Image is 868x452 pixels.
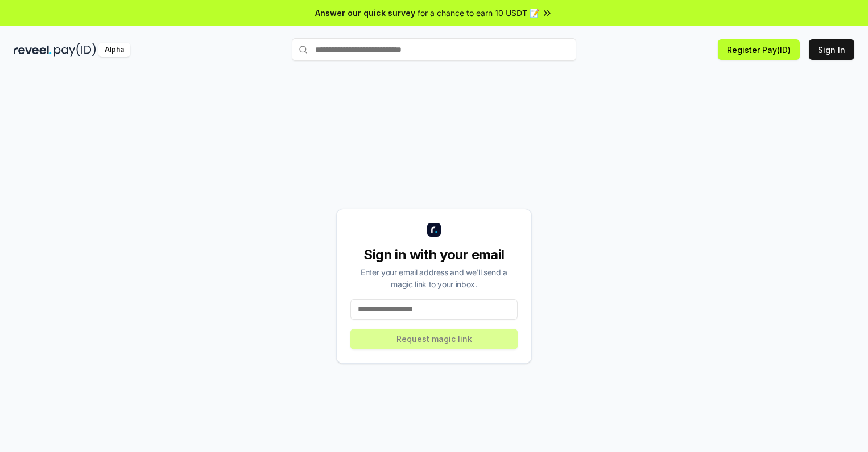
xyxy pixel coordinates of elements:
button: Sign In [809,39,854,60]
div: Enter your email address and we’ll send a magic link to your inbox. [350,266,518,290]
img: pay_id [54,43,96,57]
div: Alpha [98,43,130,57]
span: Answer our quick survey [315,7,415,19]
button: Register Pay(ID) [718,39,800,60]
div: Sign in with your email [350,246,518,264]
span: for a chance to earn 10 USDT 📝 [418,7,539,19]
img: reveel_dark [14,43,52,57]
img: logo_small [427,223,441,237]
